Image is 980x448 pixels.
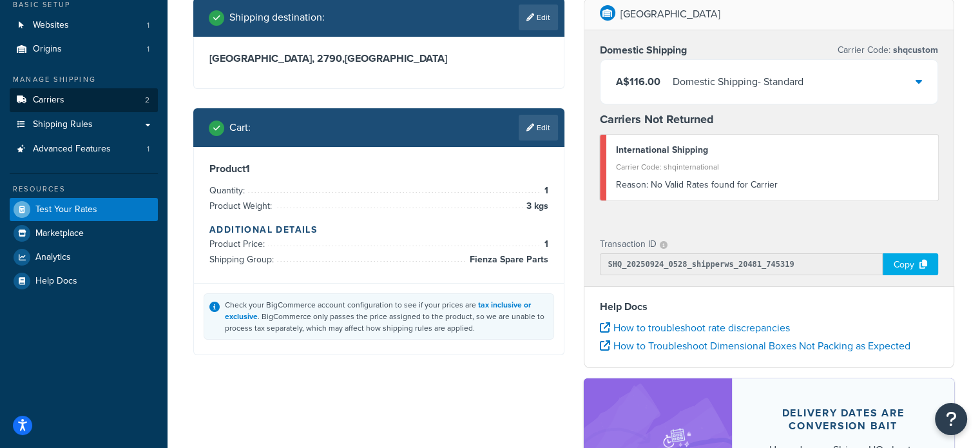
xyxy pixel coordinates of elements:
span: 1 [147,44,149,55]
span: 3 kgs [523,199,548,214]
span: Origins [33,44,62,55]
a: Edit [519,115,558,141]
div: Domestic Shipping - Standard [673,73,803,91]
a: tax inclusive or exclusive [225,299,531,322]
span: Help Docs [35,276,77,287]
span: Advanced Features [33,144,111,155]
a: Marketplace [10,222,158,245]
div: Copy [883,253,938,275]
a: Help Docs [10,269,158,293]
h2: Cart : [229,122,251,133]
span: Marketplace [35,228,84,239]
span: Carriers [33,95,64,106]
span: 2 [145,95,149,106]
li: Advanced Features [10,137,158,161]
span: shqcustom [890,43,938,57]
span: Websites [33,20,69,31]
h2: Shipping destination : [229,12,325,23]
a: Edit [519,5,558,30]
div: No Valid Rates found for Carrier [616,176,929,194]
p: Transaction ID [600,235,657,253]
p: [GEOGRAPHIC_DATA] [620,5,720,23]
span: A$116.00 [616,74,660,89]
span: 1 [147,144,149,155]
div: Check your BigCommerce account configuration to see if your prices are . BigCommerce only passes ... [225,299,548,334]
span: Reason: [616,178,648,191]
span: Shipping Rules [33,119,93,130]
div: International Shipping [616,141,929,159]
a: Carriers2 [10,88,158,112]
h4: Help Docs [600,299,939,315]
span: 1 [147,20,149,31]
h4: Additional Details [209,223,548,237]
div: Manage Shipping [10,74,158,85]
span: Shipping Group: [209,253,277,266]
h3: [GEOGRAPHIC_DATA], 2790 , [GEOGRAPHIC_DATA] [209,52,548,65]
h3: Product 1 [209,162,548,175]
a: Analytics [10,246,158,269]
span: Product Price: [209,237,268,251]
span: 1 [541,183,548,199]
div: Resources [10,184,158,195]
li: Websites [10,14,158,37]
h3: Domestic Shipping [600,44,687,57]
span: 1 [541,237,548,252]
div: Delivery dates are conversion bait [763,407,923,433]
span: Product Weight: [209,199,275,213]
a: Advanced Features1 [10,137,158,161]
a: How to troubleshoot rate discrepancies [600,320,790,335]
span: Analytics [35,252,71,263]
li: Carriers [10,88,158,112]
li: Origins [10,37,158,61]
div: Carrier Code: shqinternational [616,158,929,176]
span: Test Your Rates [35,204,97,215]
a: Websites1 [10,14,158,37]
p: Carrier Code: [838,41,938,59]
a: Origins1 [10,37,158,61]
span: Fienza Spare Parts [466,252,548,268]
a: How to Troubleshoot Dimensional Boxes Not Packing as Expected [600,338,910,353]
button: Open Resource Center [935,403,967,435]
a: Shipping Rules [10,113,158,137]
strong: Carriers Not Returned [600,111,714,128]
span: Quantity: [209,184,248,197]
a: Test Your Rates [10,198,158,221]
